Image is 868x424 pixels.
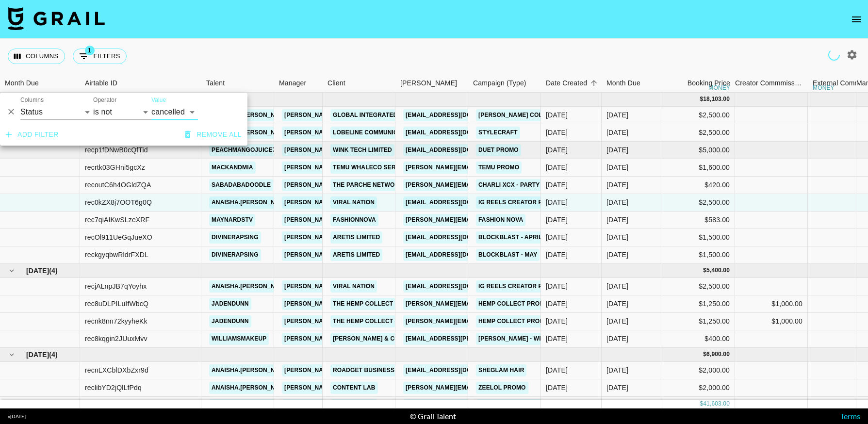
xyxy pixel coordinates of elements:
[606,281,628,291] div: Jun '25
[330,214,378,226] a: Fashionnova
[662,142,735,159] div: $5,000.00
[403,196,512,209] a: [EMAIL_ADDRESS][DOMAIN_NAME]
[73,49,127,64] button: Show filters
[476,109,557,121] a: [PERSON_NAME] Collab
[476,249,540,261] a: Blockblast - May
[282,231,440,244] a: [PERSON_NAME][EMAIL_ADDRESS][DOMAIN_NAME]
[606,74,640,93] div: Month Due
[403,144,512,156] a: [EMAIL_ADDRESS][DOMAIN_NAME]
[206,74,225,93] div: Talent
[662,379,735,397] div: $2,000.00
[662,362,735,379] div: $2,000.00
[662,159,735,177] div: $1,600.00
[703,400,730,408] div: 41,603.00
[209,315,251,327] a: jadendunn
[49,266,58,276] span: ( 4 )
[330,196,377,209] a: Viral Nation
[282,333,440,345] a: [PERSON_NAME][EMAIL_ADDRESS][DOMAIN_NAME]
[546,128,568,137] div: 11/03/2025
[282,127,440,139] a: [PERSON_NAME][EMAIL_ADDRESS][DOMAIN_NAME]
[330,127,422,139] a: Lobeline Communications
[8,49,65,64] button: Select columns
[606,334,628,343] div: Jun '25
[85,232,152,242] div: recOl911UeGqJueXO
[20,96,44,104] label: Columns
[606,163,628,172] div: May '25
[706,266,730,275] div: 5,400.00
[602,74,662,93] div: Month Due
[476,315,552,327] a: Hemp Collect Promo
[662,330,735,348] div: $400.00
[708,85,730,91] div: money
[813,85,835,91] div: money
[771,316,802,326] div: $1,000.00
[606,316,628,326] div: Jun '25
[209,214,255,226] a: maynardstv
[274,74,323,93] div: Manager
[703,266,706,275] div: $
[282,109,440,121] a: [PERSON_NAME][EMAIL_ADDRESS][DOMAIN_NAME]
[546,74,587,93] div: Date Created
[8,413,26,420] div: v [DATE]
[546,197,568,207] div: 03/05/2025
[476,196,572,209] a: IG Reels Creator Program
[706,350,730,359] div: 6,900.00
[546,365,568,375] div: 21/03/2025
[85,365,148,375] div: recnLXCblDXbZxr9d
[403,109,512,121] a: [EMAIL_ADDRESS][DOMAIN_NAME]
[85,383,142,392] div: reclibYD2jQlLfPdq
[410,411,456,421] div: © Grail Talent
[476,280,593,293] a: IG Reels Creator Program - June
[209,144,285,156] a: peachmangojuice777
[330,179,406,191] a: The Parche Network
[403,280,512,293] a: [EMAIL_ADDRESS][DOMAIN_NAME]
[476,333,569,345] a: [PERSON_NAME] - Wind It Up
[403,127,512,139] a: [EMAIL_ADDRESS][DOMAIN_NAME]
[403,399,512,411] a: [EMAIL_ADDRESS][DOMAIN_NAME]
[703,350,706,359] div: $
[606,299,628,309] div: Jun '25
[85,299,148,309] div: rec8uDLPILuIfWbcQ
[282,214,440,226] a: [PERSON_NAME][EMAIL_ADDRESS][DOMAIN_NAME]
[840,411,860,421] a: Terms
[209,364,293,376] a: anaisha.[PERSON_NAME]
[330,382,378,394] a: Content Lab
[26,350,49,359] span: [DATE]
[330,333,415,345] a: [PERSON_NAME] & Co LLC
[80,74,201,93] div: Airtable ID
[606,180,628,190] div: May '25
[476,144,521,156] a: Duet Promo
[703,95,730,103] div: 18,103.00
[209,333,269,345] a: williamsmakeup
[209,280,293,293] a: anaisha.[PERSON_NAME]
[181,126,246,144] button: Remove all
[85,316,147,326] div: recnk8nn72kyyheKk
[282,144,440,156] a: [PERSON_NAME][EMAIL_ADDRESS][DOMAIN_NAME]
[209,162,256,174] a: mackandmia
[323,74,395,93] div: Client
[403,162,561,174] a: [PERSON_NAME][EMAIL_ADDRESS][DOMAIN_NAME]
[662,295,735,313] div: $1,250.00
[330,399,377,411] a: Viral Nation
[8,7,105,30] img: Grail Talent
[5,348,18,361] button: hide children
[476,298,552,310] a: Hemp Collect Promo
[606,110,628,120] div: May '25
[85,74,117,93] div: Airtable ID
[700,400,703,408] div: $
[85,145,148,155] div: recp1fDNwB0cQfTid
[209,196,293,209] a: anaisha.[PERSON_NAME]
[85,215,149,225] div: rec7qiAIKwSLzeXRF
[476,231,545,244] a: Blockblast - April
[4,105,18,119] button: Delete
[5,264,18,277] button: hide children
[330,144,394,156] a: WINK TECH LIMITED
[279,74,306,93] div: Manager
[546,299,568,309] div: 03/06/2025
[476,179,561,191] a: Charli XCX - Party 4 You
[403,249,512,261] a: [EMAIL_ADDRESS][DOMAIN_NAME]
[403,315,561,327] a: [PERSON_NAME][EMAIL_ADDRESS][DOMAIN_NAME]
[209,127,293,139] a: anaisha.[PERSON_NAME]
[85,334,147,343] div: rec8kqgin2JUuxMvv
[476,214,525,226] a: Fashion Nova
